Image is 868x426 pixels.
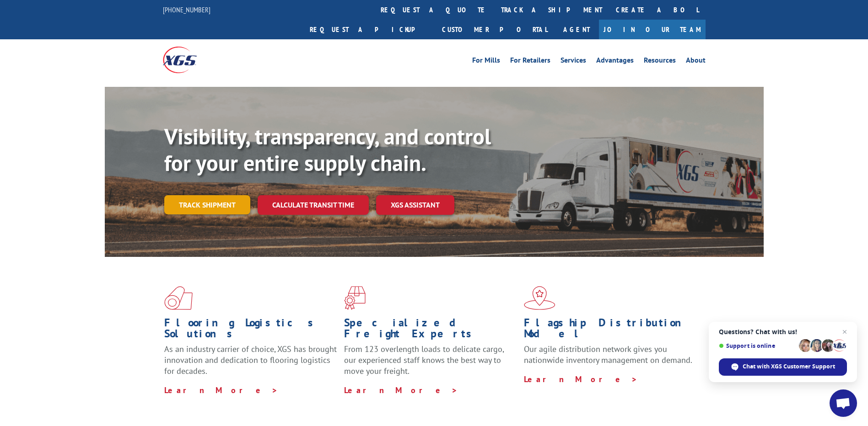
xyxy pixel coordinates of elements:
span: Questions? Chat with us! [719,328,847,335]
a: XGS ASSISTANT [376,195,454,215]
span: Support is online [719,342,796,349]
p: From 123 overlength loads to delicate cargo, our experienced staff knows the best way to move you... [344,344,517,384]
a: Advantages [596,57,634,67]
a: Services [561,57,586,67]
span: Chat with XGS Customer Support [743,362,835,371]
a: Resources [644,57,676,67]
a: For Retailers [510,57,550,67]
a: Join Our Team [599,20,706,39]
a: Request a pickup [303,20,435,39]
a: Learn More > [524,374,638,384]
span: As an industry carrier of choice, XGS has brought innovation and dedication to flooring logistics... [164,344,337,376]
a: Track shipment [164,195,250,214]
h1: Flooring Logistics Solutions [164,317,337,344]
a: Open chat [830,389,857,417]
img: xgs-icon-flagship-distribution-model-red [524,286,555,310]
a: Customer Portal [435,20,554,39]
span: Chat with XGS Customer Support [719,358,847,376]
span: Our agile distribution network gives you nationwide inventory management on demand. [524,344,692,365]
img: xgs-icon-total-supply-chain-intelligence-red [164,286,193,310]
b: Visibility, transparency, and control for your entire supply chain. [164,122,491,177]
a: Agent [554,20,599,39]
a: Learn More > [164,385,278,395]
a: Calculate transit time [258,195,369,215]
img: xgs-icon-focused-on-flooring-red [344,286,366,310]
a: Learn More > [344,385,458,395]
a: About [686,57,706,67]
a: For Mills [472,57,500,67]
h1: Flagship Distribution Model [524,317,697,344]
h1: Specialized Freight Experts [344,317,517,344]
a: [PHONE_NUMBER] [163,5,210,14]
